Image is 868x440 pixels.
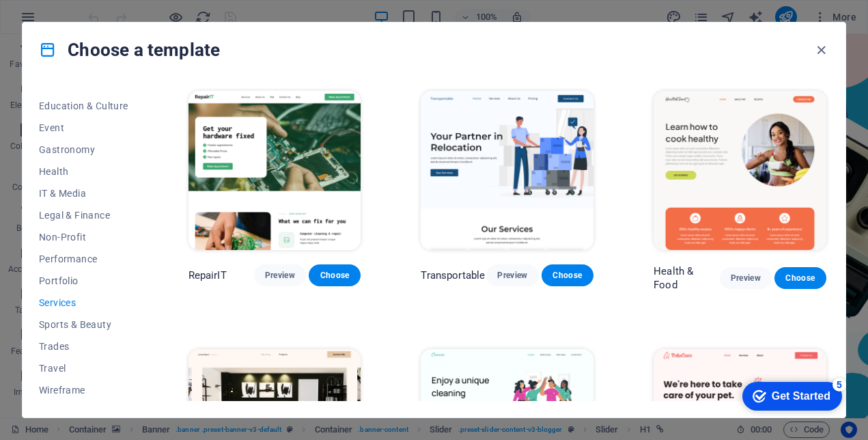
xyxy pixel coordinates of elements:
button: Services [39,292,128,314]
button: Choose [774,267,826,289]
button: 3 [34,368,48,381]
div: Get Started 5 items remaining, 0% complete [11,7,111,36]
button: Event [39,117,128,139]
h4: Choose a template [39,39,220,61]
button: Choose [309,264,361,286]
span: Choose [320,270,350,281]
button: Travel [39,357,128,379]
span: Preview [265,270,295,281]
span: Portfolio [39,275,128,286]
button: 2 [34,351,48,365]
span: Trades [39,341,128,352]
span: Gastronomy [39,144,128,155]
span: Health [39,166,128,177]
div: Get Started [40,15,99,27]
span: Preview [731,273,761,284]
img: Transportable [421,91,593,250]
button: Performance [39,248,128,270]
p: RepairIT [188,269,227,282]
span: Sports & Beauty [39,319,128,330]
button: Education & Culture [39,95,128,117]
span: Travel [39,363,128,374]
button: Sports & Beauty [39,314,128,335]
button: Non-Profit [39,226,128,248]
span: IT & Media [39,188,128,199]
button: Wireframe [39,379,128,401]
p: Transportable [421,269,485,282]
span: Performance [39,253,128,264]
button: Legal & Finance [39,204,128,226]
button: Trades [39,335,128,357]
span: Legal & Finance [39,210,128,221]
button: IT & Media [39,182,128,204]
button: Choose [542,264,593,286]
button: Health [39,161,128,182]
button: Preview [720,267,772,289]
span: Event [39,122,128,133]
button: Preview [254,264,306,286]
button: Portfolio [39,270,128,292]
button: Gastronomy [39,139,128,161]
p: Health & Food [654,264,720,292]
span: Services [39,297,128,308]
span: Preview [497,270,527,281]
img: Health & Food [654,91,826,250]
span: Non-Profit [39,232,128,243]
div: 5 [101,3,115,16]
span: Education & Culture [39,100,128,111]
span: Wireframe [39,385,128,396]
button: 1 [34,335,48,348]
span: Choose [785,273,815,284]
img: RepairIT [188,91,361,250]
span: Choose [552,270,583,281]
button: Preview [486,264,538,286]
